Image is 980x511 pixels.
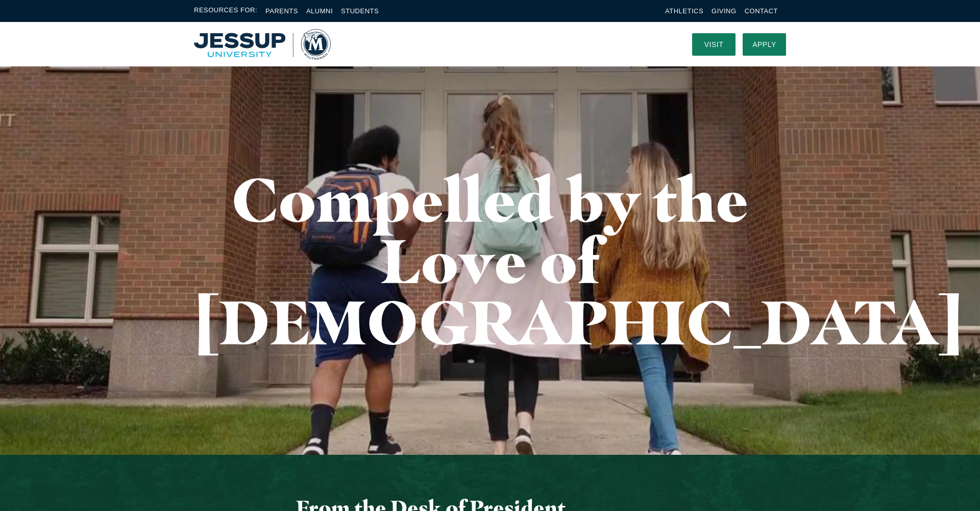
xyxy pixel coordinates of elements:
a: Apply [743,33,786,56]
a: Contact [745,7,778,15]
a: Parents [265,7,298,15]
a: Students [341,7,379,15]
a: Visit [692,33,736,56]
a: Alumni [306,7,333,15]
h1: Compelled by the Love of [DEMOGRAPHIC_DATA] [194,169,786,353]
a: Athletics [665,7,703,15]
a: Home [194,29,331,60]
img: Multnomah University Logo [194,29,331,60]
span: Resources For: [194,5,257,17]
a: Giving [712,7,737,15]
